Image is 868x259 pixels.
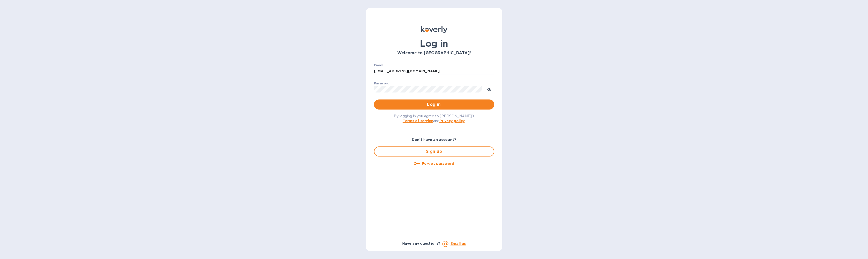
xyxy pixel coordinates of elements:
label: Email [374,64,383,67]
b: Don't have an account? [412,138,456,142]
img: Koverly [421,26,447,33]
span: By logging in you agree to [PERSON_NAME]'s and . [394,114,474,123]
h3: Welcome to [GEOGRAPHIC_DATA]! [374,51,494,56]
button: Log in [374,99,494,110]
label: Password [374,82,389,85]
h1: Log in [374,38,494,49]
b: Have any questions? [402,241,441,245]
a: Terms of service [403,119,433,123]
u: Forgot password [422,162,454,166]
button: Sign up [374,146,494,157]
button: toggle password visibility [484,84,494,94]
a: Privacy policy [439,119,465,123]
span: Sign up [378,148,490,154]
a: Email us [450,242,466,246]
span: Log in [378,101,490,108]
input: Enter email address [374,68,494,75]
